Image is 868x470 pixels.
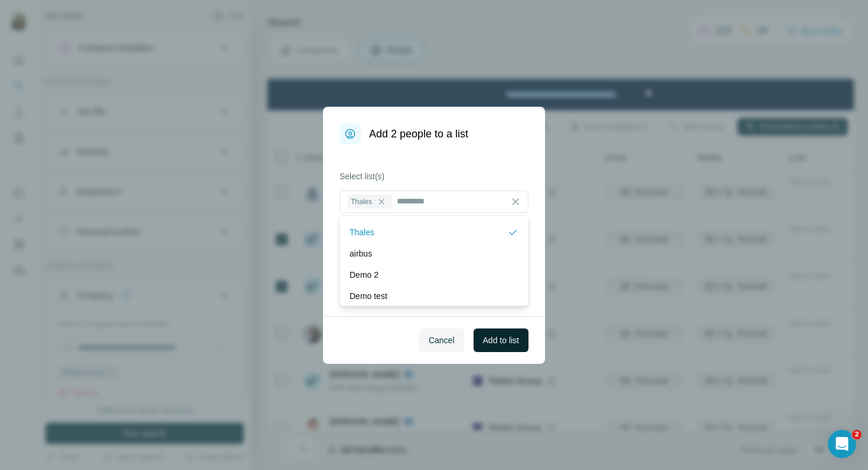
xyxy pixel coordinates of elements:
span: Add to list [483,334,519,346]
p: Demo 2 [350,269,378,281]
p: airbus [350,248,372,259]
p: Thales [350,226,374,238]
div: Upgrade plan for full access to Surfe [210,2,377,28]
div: Thales [347,195,392,209]
span: 2 [852,430,862,439]
button: Cancel [419,328,464,352]
label: Select list(s) [340,170,528,182]
iframe: Intercom live chat [828,430,856,458]
h1: Add 2 people to a list [369,126,468,142]
span: Cancel [429,334,455,346]
p: Demo test [350,290,387,302]
button: Add to list [474,328,528,352]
